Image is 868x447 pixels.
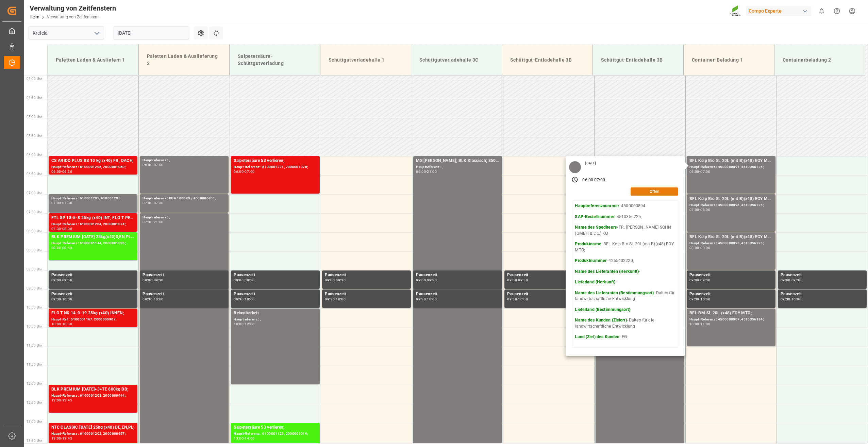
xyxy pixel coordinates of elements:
div: - [699,298,700,301]
div: - [244,279,245,282]
div: Salpetersäure-Schüttgutverladung [235,50,315,70]
p: - EG [575,334,675,340]
div: Pausenzeit [325,291,408,298]
div: Haupt-Referenz : 6100001205, 2000001050; [51,164,135,170]
div: - [790,279,791,282]
div: 12:00 [51,399,61,402]
p: - BFL Kelp Bio SL 20L(mit B)(x48) EGY MTO; [575,241,675,253]
span: 08:30 Uhr [27,248,42,252]
div: 09:00 [507,279,517,282]
div: 21:00 [154,220,164,223]
div: - [152,298,153,301]
div: Pausenzeit [234,291,317,298]
span: 10:00 Uhr [27,305,42,309]
div: Paletten Laden & Ausliefern 1 [53,54,133,66]
div: Hauptreferenz : , [234,317,317,322]
div: 21:00 [427,170,437,173]
div: Haupt-Referenz : 610001205, 610001205 [51,196,135,201]
p: - [575,307,675,313]
div: 07:30 [51,227,61,230]
div: Hauptreferenz : , [143,215,226,220]
div: - [244,322,245,326]
div: - [426,279,427,282]
div: FTL SP 18-5-8 25kg (x40) INT; FLO T PERM [DATE] 25kg (x40) INT; [51,215,135,221]
div: - [61,246,62,249]
div: 09:30 [336,279,346,282]
input: TT-MM-JJJJ [114,27,189,39]
div: 07:30 [143,220,152,223]
div: 10:00 [62,298,72,301]
strong: Produktnummer [575,258,606,263]
span: 07:30 Uhr [27,210,42,214]
div: Hauptreferenz : , [416,164,499,170]
div: Schüttgut-Entladehalle 3B [507,54,587,66]
span: 10:30 Uhr [27,325,42,328]
div: Schüttgutverladehalle 3C [417,54,496,66]
div: 12:00 [245,322,254,326]
font: Compo Experte [749,7,782,15]
div: 06:00 [234,170,244,173]
div: Pausenzeit [689,291,773,298]
div: 09:30 [234,298,244,301]
div: 10:00 [245,298,254,301]
div: 13:00 [234,437,244,440]
button: Menü öffnen [91,28,102,38]
div: - [152,220,153,223]
div: 06:00 [689,170,699,173]
span: 07:00 Uhr [27,191,42,195]
div: 07:00 [143,201,152,204]
div: - [244,437,245,440]
div: 09:00 [234,279,244,282]
div: 09:30 [507,298,517,301]
div: - [61,201,62,204]
strong: Produktname [575,242,601,246]
div: Haupt-Referenz : 6100001203, 2000000944; [51,393,135,399]
div: 09:00 [781,279,790,282]
div: 06:00 [416,170,426,173]
div: 08:00 [62,227,72,230]
a: Heim [30,15,39,19]
div: - [699,170,700,173]
div: 07:00 [245,170,254,173]
strong: Hauptreferenznummer [575,203,619,208]
div: Haupt-Referenz : 4500000907, 4510356184; [689,317,773,322]
span: 04:00 Uhr [27,77,42,81]
strong: Lieferland (Herkunft) [575,280,615,284]
button: 0 neue Benachrichtigungen anzeigen [814,3,829,19]
div: 07:00 [700,170,710,173]
div: 14:00 [245,437,254,440]
div: Belastbarkeit [234,310,317,317]
div: BFL Kelp Bio SL 20L (mit B)(x48) EGY MTO; [689,234,773,241]
div: - [335,279,336,282]
div: - [699,322,700,326]
div: Verwaltung von Zeitfenstern [30,3,116,13]
div: 07:00 [594,177,605,183]
div: 06:30 [62,170,72,173]
div: Salpetersäure 53 verlieren; [234,158,317,164]
div: Haupt-Referenz : 6100001202, 2000000657; [51,431,135,437]
div: - [61,399,62,402]
div: - [61,322,62,326]
div: Paletten Laden & Auslieferung 2 [144,50,224,70]
div: - [244,298,245,301]
button: Hilfe-Center [829,3,845,19]
img: Screenshot%202023-09-29%20at%2010.02.21.png_1712312052.png [730,5,741,17]
div: CS ARIDO PLUS BS 10 kg (x40) FR, DACH; [51,158,135,164]
p: - [575,269,675,275]
div: - [61,227,62,230]
div: - [593,177,594,183]
div: BLK PREMIUM [DATE]+3+TE 600kg BB; [51,386,135,393]
div: Pausenzeit [416,272,499,279]
span: 06:30 Uhr [27,172,42,176]
div: Schüttgutverladehalle 1 [326,54,405,66]
div: - [699,208,700,211]
p: - 4255402220; [575,258,675,264]
div: BLK PREMIUM [DATE] 25kg(x40)D,EN,PL,FNL; NTC PREMIUM [DATE] 25kg (x40) D,EN,PL; FLO T PERM [DATE]... [51,234,135,241]
div: Haupt-Ref : 6100001167, 2000000907; [51,317,135,322]
span: 09:30 Uhr [27,286,42,290]
div: 09:30 [791,279,801,282]
div: FLO T NK 14-0-19 25kg (x40) INNEN; [51,310,135,317]
span: 05:00 Uhr [27,115,42,119]
div: Pausenzeit [234,272,317,279]
div: Pausenzeit [781,272,864,279]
